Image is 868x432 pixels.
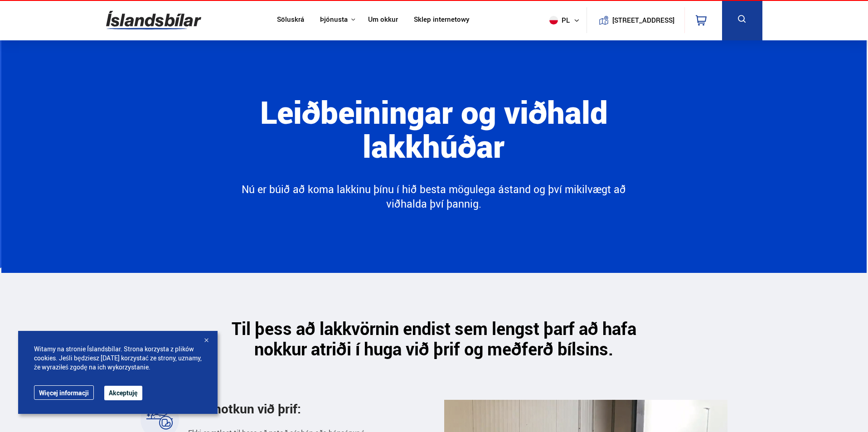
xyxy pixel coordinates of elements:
[549,16,558,24] img: svg+xml;base64,PHN2ZyB4bWxucz0iaHR0cDovL3d3dy53My5vcmcvMjAwMC9zdmciIHdpZHRoPSI1MTIiIGhlaWdodD0iNT...
[277,15,304,25] a: Söluskrá
[546,16,568,24] span: pl
[204,318,664,359] h2: Til þess að lakkvörnin endist sem lengst þarf að hafa nokkur atriði í huga við þrif og meðferð bí...
[188,400,301,417] span: Efnanotkun við þrif:
[104,386,142,400] button: Akceptuję
[34,385,94,400] a: Więcej informacji
[414,15,470,25] a: Sklep internetowy
[106,5,201,35] img: G0Ugv5HjCgRt.svg
[237,182,631,211] p: Nú er búið að koma lakkinu þínu í hið besta mögulega ástand og því mikilvægt að viðhalda því þannig.
[188,95,680,182] h1: Leiðbeiningar og viðhald lakkhúðar
[320,15,348,24] button: Þjónusta
[546,7,587,34] button: pl
[592,7,679,33] a: [STREET_ADDRESS]
[368,15,398,25] a: Um okkur
[616,16,671,24] button: [STREET_ADDRESS]
[34,345,202,372] span: Witamy na stronie Íslandsbílar. Strona korzysta z plików cookies. Jeśli będziesz [DATE] korzystać...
